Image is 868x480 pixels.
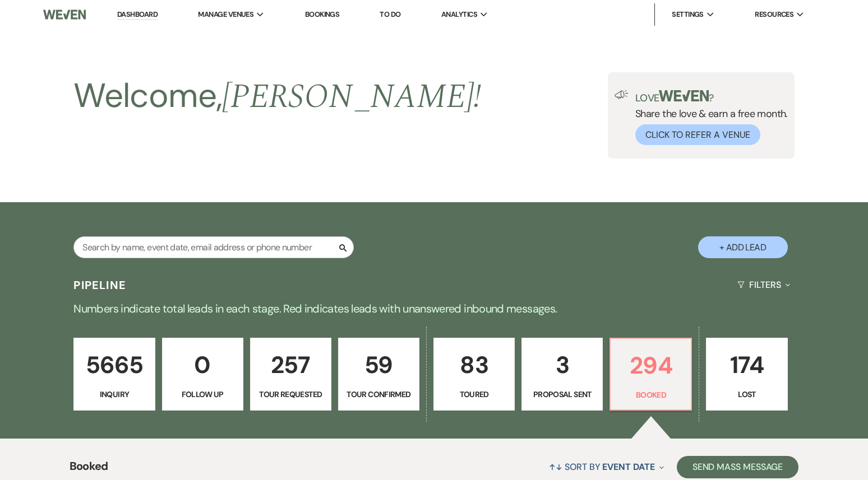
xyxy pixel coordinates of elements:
span: [PERSON_NAME] ! [222,71,481,123]
a: 83Toured [433,338,515,411]
p: Proposal Sent [529,388,595,400]
span: Resources [755,9,793,20]
a: 174Lost [706,338,787,411]
p: Lost [713,388,780,400]
p: 257 [257,346,324,384]
div: Share the love & earn a free month. [629,90,788,145]
a: 59Tour Confirmed [338,338,419,411]
a: 0Follow Up [162,338,243,411]
a: 257Tour Requested [250,338,331,411]
a: 294Booked [610,338,692,411]
p: Numbers indicate total leads in each stage. Red indicates leads with unanswered inbound messages. [30,300,838,318]
a: Bookings [305,10,340,19]
h2: Welcome, [73,72,481,120]
span: ↑↓ [549,461,562,473]
span: Settings [672,9,704,20]
button: Send Mass Message [677,456,799,478]
p: 5665 [81,346,147,384]
p: Tour Confirmed [345,388,412,400]
a: To Do [380,10,400,19]
button: + Add Lead [698,236,788,258]
button: Filters [733,270,794,300]
p: 174 [713,346,780,384]
p: 59 [345,346,412,384]
p: Toured [441,388,507,400]
span: Event Date [602,461,654,473]
p: Tour Requested [257,388,324,400]
a: 3Proposal Sent [521,338,603,411]
a: Dashboard [117,10,158,20]
span: Manage Venues [198,9,253,20]
img: Weven Logo [43,3,85,26]
span: Analytics [441,9,477,20]
img: weven-logo-green.svg [659,90,709,101]
h3: Pipeline [73,277,126,293]
p: Love ? [635,90,788,103]
p: 0 [169,346,236,384]
p: Follow Up [169,388,236,400]
a: 5665Inquiry [73,338,155,411]
p: 83 [441,346,507,384]
p: Booked [617,389,684,401]
img: loud-speaker-illustration.svg [615,90,629,99]
button: Click to Refer a Venue [635,124,760,145]
p: 294 [617,347,684,384]
input: Search by name, event date, email address or phone number [73,236,354,258]
p: 3 [529,346,595,384]
p: Inquiry [81,388,147,400]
